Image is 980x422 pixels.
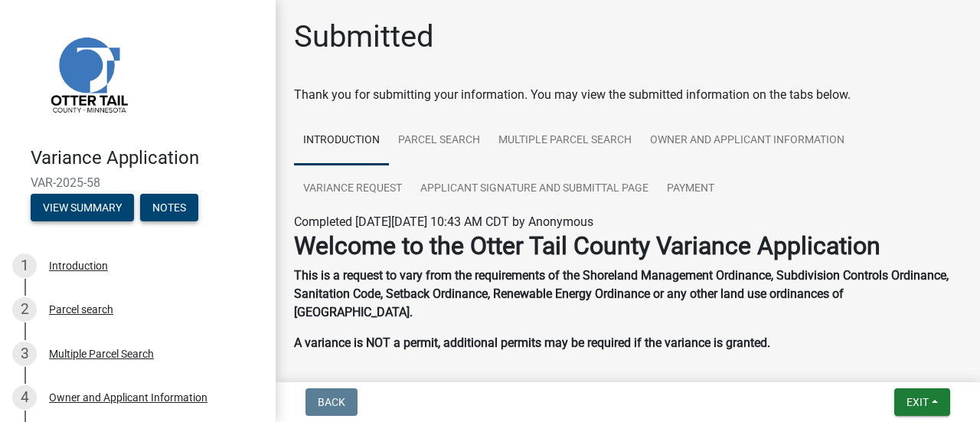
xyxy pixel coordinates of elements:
button: Exit [894,388,950,416]
span: Completed [DATE][DATE] 10:43 AM CDT by Anonymous [294,214,593,229]
a: Owner and Applicant Information [641,116,854,165]
div: Introduction [49,260,108,271]
button: Back [305,388,358,416]
div: 3 [12,342,37,366]
a: Variance Request [294,165,411,214]
img: Otter Tail County, Minnesota [31,16,145,131]
strong: This is a request to vary from the requirements of the Shoreland Management Ordinance, Subdivisio... [294,268,949,319]
div: 1 [12,254,37,278]
div: 4 [12,385,37,410]
a: Applicant Signature and Submittal Page [411,165,658,214]
h1: Submitted [294,18,434,55]
h4: Variance Application [31,147,263,169]
strong: Welcome to the Otter Tail County Variance Application [294,231,880,260]
div: Owner and Applicant Information [49,392,207,403]
button: Notes [140,194,198,221]
span: Exit [906,396,929,408]
div: Multiple Parcel Search [49,348,154,359]
div: Parcel search [49,304,113,315]
strong: A variance is NOT a permit, additional permits may be required if the variance is granted. [294,335,770,350]
div: 2 [12,297,37,322]
span: Back [318,396,345,408]
a: Payment [658,165,724,214]
a: Multiple Parcel Search [489,116,641,165]
a: Parcel search [389,116,489,165]
wm-modal-confirm: Notes [140,202,198,214]
a: Introduction [294,116,389,165]
button: View Summary [31,194,134,221]
wm-modal-confirm: Summary [31,202,134,214]
div: Thank you for submitting your information. You may view the submitted information on the tabs below. [294,86,962,104]
span: VAR-2025-58 [31,175,245,190]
